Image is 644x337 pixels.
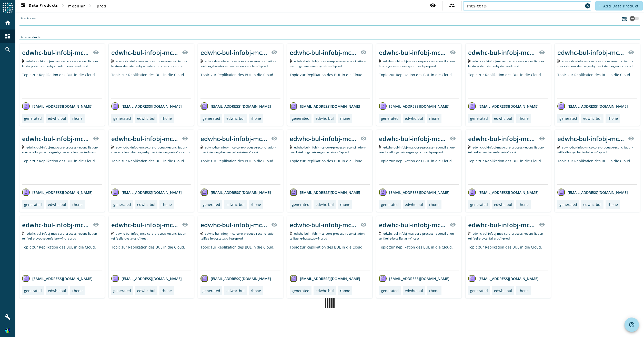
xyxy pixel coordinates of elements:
mat-icon: visibility [182,49,188,55]
mat-icon: visibility [430,2,436,8]
div: edwhc-bul [583,116,601,121]
div: [EMAIL_ADDRESS][DOMAIN_NAME] [557,102,628,110]
button: Add Data Product [595,1,643,11]
span: Kafka Topic: edwhc-bul-infobj-mcs-core-process-reconciliation-leistungsbausteine-byschadenbranche... [22,59,98,68]
mat-icon: help_outline [629,322,635,328]
div: generated [113,116,131,121]
img: Kafka Topic: edwhc-bul-infobj-mcs-core-process-reconciliation-teilfaelle-bystatus-v1-test [111,232,114,235]
mat-icon: visibility [271,222,277,228]
img: avatar [111,189,119,196]
div: edwhc-bul [137,116,155,121]
div: Topic zur Replikation des BUL in die Cloud. [468,72,548,98]
div: [EMAIL_ADDRESS][DOMAIN_NAME] [557,189,628,196]
div: edwhc-bul [405,202,423,207]
mat-icon: visibility [450,135,456,142]
div: edwhc-bul [48,202,66,207]
div: edwhc-bul [316,202,334,207]
div: generated [292,116,309,121]
div: [EMAIL_ADDRESS][DOMAIN_NAME] [22,275,93,282]
span: Kafka Topic: edwhc-bul-infobj-mcs-core-process-reconciliation-rueckstellungsbetraege-byrueckstell... [22,145,98,154]
img: avatar [22,189,30,196]
mat-icon: visibility [450,49,456,55]
mat-icon: visibility [93,222,99,228]
span: Kafka Topic: edwhc-bul-infobj-mcs-core-process-reconciliation-rueckstellungsbetraege-bystatus-v1-... [379,145,455,154]
div: edwhc-bul [494,288,512,293]
div: [EMAIL_ADDRESS][DOMAIN_NAME] [200,275,271,282]
input: Search (% or * for wildcards) [467,3,583,9]
div: Topic zur Replikation des BUL in die Cloud. [557,72,637,98]
img: avatar [290,189,297,196]
div: rhone [429,202,439,207]
mat-icon: dashboard [20,3,26,9]
div: edwhc-bul-infobj-mcs-core-process-reconciliation-leistungsbausteine-byschadenbranche-v1-_stage_ [200,48,268,57]
div: generated [24,116,42,121]
img: Kafka Topic: edwhc-bul-infobj-mcs-core-process-reconciliation-teilfaelle-byteilfallart-v1-test [379,232,381,235]
div: edwhc-bul-infobj-mcs-core-process-reconciliation-rueckstellungsbetraege-bystatus-v1-_stage_ [200,134,268,143]
div: edwhc-bul [583,202,601,207]
img: avatar [290,102,297,110]
div: edwhc-bul [226,202,245,207]
span: Kafka Topic: edwhc-bul-infobj-mcs-core-process-reconciliation-leistungsbausteine-bystatus-v1-test [468,59,544,68]
div: rhone [429,116,439,121]
div: Topic zur Replikation des BUL in die Cloud. [22,72,102,98]
div: [EMAIL_ADDRESS][DOMAIN_NAME] [290,275,360,282]
div: rhone [162,202,172,207]
div: [EMAIL_ADDRESS][DOMAIN_NAME] [468,189,539,196]
img: Kafka Topic: edwhc-bul-infobj-mcs-core-process-reconciliation-teilfaelle-bystatus-v1-preprod [200,232,203,235]
div: Topic zur Replikation des BUL in die Cloud. [290,72,370,98]
mat-icon: visibility [360,135,367,142]
div: rhone [251,116,261,121]
img: avatar [200,189,208,196]
div: generated [203,116,220,121]
mat-icon: visibility [628,135,634,142]
img: avatar [379,275,387,282]
img: avatar [290,275,297,282]
mat-icon: visibility [271,49,277,55]
div: Topic zur Replikation des BUL in die Cloud. [379,245,459,271]
div: edwhc-bul [494,116,512,121]
mat-icon: visibility [539,222,545,228]
div: generated [292,202,309,207]
div: Topic zur Replikation des BUL in die Cloud. [111,158,191,184]
img: Kafka Topic: edwhc-bul-infobj-mcs-core-process-reconciliation-rueckstellungsbetraege-byrueckstell... [22,145,24,149]
img: avatar [557,102,565,110]
div: Topic zur Replikation des BUL in die Cloud. [379,158,459,184]
span: Kafka Topic: edwhc-bul-infobj-mcs-core-process-reconciliation-rueckstellungsbetraege-byrueckstell... [557,59,633,68]
div: Topic zur Replikation des BUL in die Cloud. [379,72,459,98]
div: rhone [72,202,83,207]
div: [EMAIL_ADDRESS][DOMAIN_NAME] [290,102,360,110]
img: avatar [22,102,30,110]
div: edwhc-bul-infobj-mcs-core-process-reconciliation-leistungsbausteine-bystatus-v1-_stage_ [468,48,536,57]
div: edwhc-bul-infobj-mcs-core-process-reconciliation-teilfaelle-byschadenfallart-v1-_stage_ [557,134,625,143]
div: edwhc-bul [137,288,155,293]
img: Kafka Topic: edwhc-bul-infobj-mcs-core-process-reconciliation-rueckstellungsbetraege-byrueckstell... [557,59,560,63]
img: Kafka Topic: edwhc-bul-infobj-mcs-core-process-reconciliation-leistungsbausteine-bystatus-v1-test [468,59,470,63]
button: Data Products [18,1,60,11]
mat-icon: visibility [539,135,545,142]
mat-icon: dashboard [5,33,11,39]
div: [EMAIL_ADDRESS][DOMAIN_NAME] [379,189,449,196]
mat-icon: visibility [360,222,367,228]
div: Topic zur Replikation des BUL in die Cloud. [468,158,548,184]
div: rhone [518,288,529,293]
div: Topic zur Replikation des BUL in die Cloud. [290,245,370,271]
div: edwhc-bul-infobj-mcs-core-process-reconciliation-rueckstellungsbetraege-byrueckstellungsart-v1-_s... [111,134,179,143]
span: Kafka Topic: edwhc-bul-infobj-mcs-core-process-reconciliation-teilfaelle-byteilfallart-v1-test [379,231,455,241]
div: edwhc-bul-infobj-mcs-core-process-reconciliation-rueckstellungsbetraege-bystatus-v1-_stage_ [379,134,447,143]
mat-icon: home [5,20,11,26]
label: Directories [19,16,36,25]
mat-icon: cancel [585,3,591,9]
span: mobiliar [68,4,85,8]
div: edwhc-bul-infobj-mcs-core-process-reconciliation-teilfaelle-bystatus-v1-_stage_ [200,221,268,229]
div: edwhc-bul-infobj-mcs-core-process-reconciliation-teilfaelle-byschadenfallart-v1-_stage_ [468,134,536,143]
img: Kafka Topic: edwhc-bul-infobj-mcs-core-process-reconciliation-leistungsbausteine-bystatus-v1-prod [290,59,292,63]
mat-icon: visibility [93,49,99,55]
div: [EMAIL_ADDRESS][DOMAIN_NAME] [468,102,539,110]
span: Kafka Topic: edwhc-bul-infobj-mcs-core-process-reconciliation-leistungsbausteine-bystatus-v1-preprod [379,59,455,68]
span: prod [97,4,106,8]
div: [EMAIL_ADDRESS][DOMAIN_NAME] [111,102,182,110]
img: avatar [200,102,208,110]
div: Topic zur Replikation des BUL in die Cloud. [111,245,191,271]
span: Kafka Topic: edwhc-bul-infobj-mcs-core-process-reconciliation-leistungsbausteine-byschadenbranche... [111,59,187,68]
div: edwhc-bul-infobj-mcs-core-process-reconciliation-teilfaelle-byteilfallart-v1-_stage_ [379,221,447,229]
